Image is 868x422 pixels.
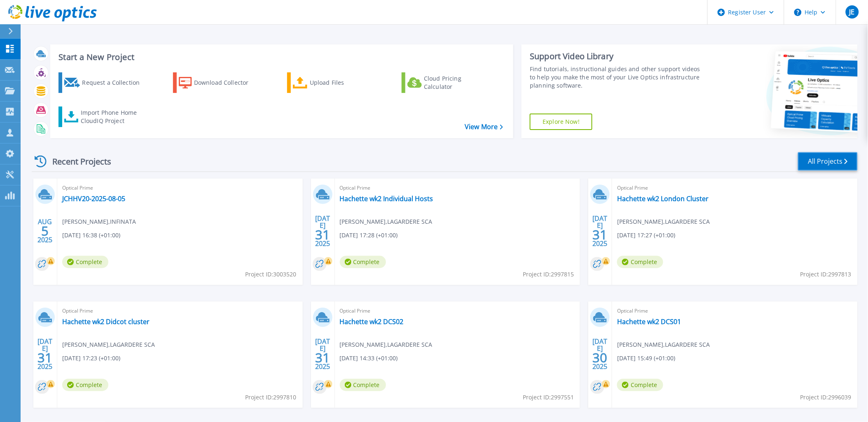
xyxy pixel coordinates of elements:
[315,216,330,246] div: [DATE] 2025
[62,306,298,315] span: Optical Prime
[340,256,386,268] span: Complete
[800,393,852,402] span: Project ID: 2996039
[800,270,852,279] span: Project ID: 2997813
[849,9,855,15] span: JE
[465,123,503,131] a: View More
[194,74,260,91] div: Download Collector
[81,109,145,125] div: Import Phone Home CloudIQ Project
[287,72,379,93] a: Upload Files
[62,318,150,326] a: Hachette wk2 Didcot cluster
[340,183,576,192] span: Optical Prime
[530,51,702,62] div: Support Video Library
[62,379,108,391] span: Complete
[592,216,608,246] div: [DATE] 2025
[62,256,108,268] span: Complete
[592,339,608,369] div: [DATE] 2025
[58,72,150,93] a: Request a Collection
[530,114,592,130] a: Explore Now!
[617,256,663,268] span: Complete
[315,354,330,361] span: 31
[424,74,490,91] div: Cloud Pricing Calculator
[617,379,663,391] span: Complete
[246,270,297,279] span: Project ID: 3003520
[617,217,710,226] span: [PERSON_NAME] , LAGARDERE SCA
[340,318,404,326] a: Hachette wk2 DCS02
[37,339,53,369] div: [DATE] 2025
[82,74,148,91] div: Request a Collection
[37,216,53,246] div: AUG 2025
[340,195,433,203] a: Hachette wk2 Individual Hosts
[62,340,155,349] span: [PERSON_NAME] , LAGARDERE SCA
[530,65,702,90] div: Find tutorials, instructional guides and other support videos to help you make the most of your L...
[617,318,681,326] a: Hachette wk2 DCS01
[798,152,858,171] a: All Projects
[340,340,433,349] span: [PERSON_NAME] , LAGARDERE SCA
[62,231,120,240] span: [DATE] 16:38 (+01:00)
[617,340,710,349] span: [PERSON_NAME] , LAGARDERE SCA
[340,379,386,391] span: Complete
[593,231,608,238] span: 31
[340,306,576,315] span: Optical Prime
[315,231,330,238] span: 31
[173,72,265,93] a: Download Collector
[402,72,494,93] a: Cloud Pricing Calculator
[62,195,125,203] a: JCHHV20-2025-08-05
[310,74,376,91] div: Upload Files
[523,270,574,279] span: Project ID: 2997815
[340,217,433,226] span: [PERSON_NAME] , LAGARDERE SCA
[62,354,120,363] span: [DATE] 17:23 (+01:00)
[62,217,136,226] span: [PERSON_NAME] , INFINATA
[523,393,574,402] span: Project ID: 2997551
[593,354,608,361] span: 30
[617,231,675,240] span: [DATE] 17:27 (+01:00)
[617,195,709,203] a: Hachette wk2 London Cluster
[340,354,398,363] span: [DATE] 14:33 (+01:00)
[58,53,503,62] h3: Start a New Project
[617,306,853,315] span: Optical Prime
[37,354,52,361] span: 31
[315,339,330,369] div: [DATE] 2025
[617,183,853,192] span: Optical Prime
[62,183,298,192] span: Optical Prime
[32,151,122,172] div: Recent Projects
[41,227,49,234] span: 5
[340,231,398,240] span: [DATE] 17:28 (+01:00)
[617,354,675,363] span: [DATE] 15:49 (+01:00)
[246,393,297,402] span: Project ID: 2997810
